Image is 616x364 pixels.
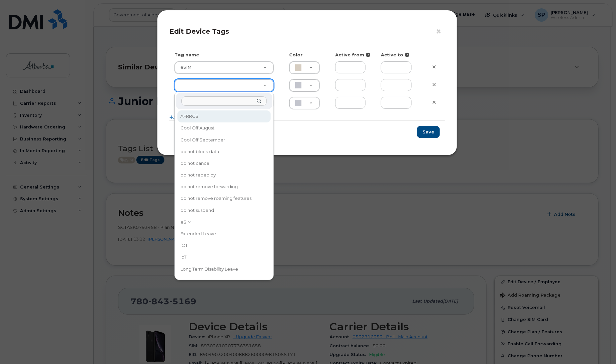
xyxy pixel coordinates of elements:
div: do not suspend [178,205,270,216]
div: [GEOGRAPHIC_DATA] [178,276,270,286]
div: do not redeploy [178,170,270,180]
div: do not remove roaming features [178,194,270,204]
div: eSIM [178,217,270,227]
div: do not cancel [178,158,270,168]
div: Extended Leave [178,229,270,239]
div: do not remove forwarding [178,181,270,192]
div: Long Term Disability Leave [178,264,270,274]
div: iOT [178,240,270,251]
div: Cool Off August [178,123,270,133]
div: Cool Off September [178,135,270,145]
div: AFRRCS [178,111,270,121]
div: IoT [178,252,270,263]
div: do not block data [178,146,270,157]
